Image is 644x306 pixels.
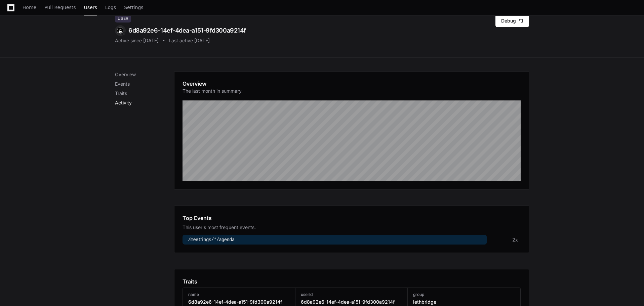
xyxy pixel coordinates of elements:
h3: group [413,292,436,297]
app-pz-page-link-header: Traits [183,277,521,286]
p: Overview [115,71,174,78]
div: 6d8a92e6-14ef-4dea-a151-9fd300a9214f [115,25,246,36]
h3: userId [301,292,395,297]
h3: lethbridge [413,299,436,305]
div: 2x [512,236,518,243]
h3: name [188,292,282,297]
div: Active since [DATE] [115,37,159,44]
p: Events [115,81,174,87]
h1: Top Events [183,214,212,222]
span: Logs [105,5,116,9]
div: Last active [DATE] [169,37,210,44]
div: This user's most frequent events. [183,224,521,231]
span: Settings [124,5,143,9]
div: User [115,14,131,23]
h1: Overview [183,80,243,88]
p: The last month in summary. [183,88,243,94]
h1: Traits [183,277,197,286]
h3: 6d8a92e6-14ef-4dea-a151-9fd300a9214f [188,299,282,305]
span: /meetings/*/agenda [188,237,235,243]
img: 16.svg [116,26,125,35]
span: Users [84,5,97,9]
app-pz-page-link-header: Overview [183,80,521,98]
button: Debug [495,14,529,27]
span: Home [23,5,36,9]
span: Pull Requests [44,5,76,9]
p: Activity [115,99,174,106]
h3: 6d8a92e6-14ef-4dea-a151-9fd300a9214f [301,299,395,305]
p: Traits [115,90,174,97]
